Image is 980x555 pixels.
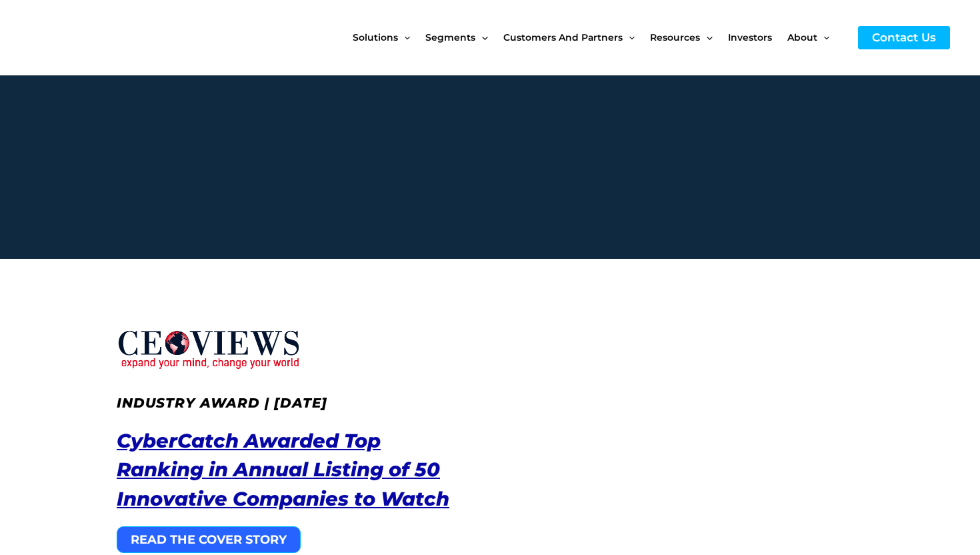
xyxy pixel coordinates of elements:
[425,9,475,65] span: Segments
[475,9,487,65] span: Menu Toggle
[117,426,470,514] h2: CyberCatch Awarded Top Ranking in Annual Listing of 50 Innovative Companies to Watch
[117,526,301,553] a: READ THE COVER STORY
[817,9,829,65] span: Menu Toggle
[503,9,623,65] span: Customers and Partners
[353,9,398,65] span: Solutions
[728,9,787,65] a: Investors
[858,26,950,49] a: Contact Us
[23,10,183,65] img: CyberCatch
[700,9,712,65] span: Menu Toggle
[650,9,700,65] span: Resources
[787,9,817,65] span: About
[623,9,635,65] span: Menu Toggle
[728,9,772,65] span: Investors
[117,319,300,380] img: Retina-Logo-544-x-180px
[398,9,410,65] span: Menu Toggle
[117,393,470,413] h2: INDUSTRY AWARD | [DATE]
[353,9,845,65] nav: Site Navigation: New Main Menu
[131,534,287,546] span: READ THE COVER STORY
